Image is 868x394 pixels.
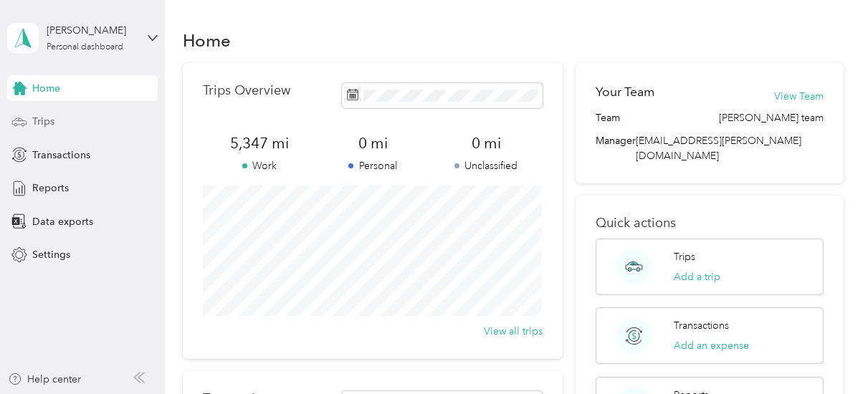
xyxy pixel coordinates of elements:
[32,148,90,163] span: Transactions
[32,114,54,129] span: Trips
[203,133,316,153] span: 5,347 mi
[674,318,729,333] p: Transactions
[32,214,93,229] span: Data exports
[774,89,824,104] button: View Team
[484,324,543,339] button: View all trips
[47,23,136,38] div: [PERSON_NAME]
[429,158,543,173] p: Unclassified
[674,269,720,284] button: Add a trip
[719,110,824,125] span: [PERSON_NAME] team
[316,133,429,153] span: 0 mi
[674,338,749,353] button: Add an expense
[32,81,60,96] span: Home
[596,110,620,125] span: Team
[8,372,81,387] button: Help center
[47,43,123,52] div: Personal dashboard
[183,33,231,48] h1: Home
[636,135,801,162] span: [EMAIL_ADDRESS][PERSON_NAME][DOMAIN_NAME]
[203,83,290,98] p: Trips Overview
[316,158,429,173] p: Personal
[429,133,543,153] span: 0 mi
[596,133,636,163] span: Manager
[596,216,824,231] p: Quick actions
[203,158,316,173] p: Work
[32,247,70,262] span: Settings
[32,181,69,196] span: Reports
[596,83,654,101] h2: Your Team
[788,314,868,394] iframe: Everlance-gr Chat Button Frame
[674,249,695,264] p: Trips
